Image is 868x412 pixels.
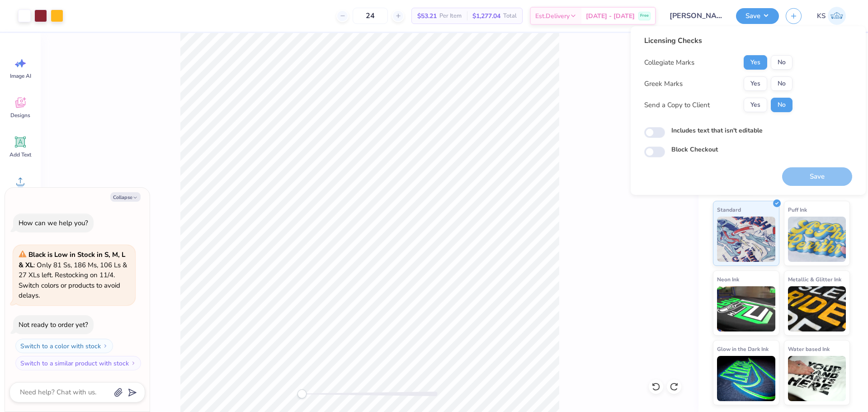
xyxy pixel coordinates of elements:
[788,344,830,354] span: Water based Ink
[503,11,517,21] span: Total
[640,13,649,19] span: Free
[10,112,30,119] span: Designs
[717,286,775,331] img: Neon Ink
[771,98,793,112] button: No
[744,55,767,70] button: Yes
[717,275,739,284] span: Neon Ink
[103,343,108,349] img: Switch to a color with stock
[788,205,807,214] span: Puff Ink
[586,11,635,21] span: [DATE] - [DATE]
[717,356,775,401] img: Glow in the Dark Ink
[717,344,769,354] span: Glow in the Dark Ink
[19,250,127,300] span: : Only 81 Ss, 186 Ms, 106 Ls & 27 XLs left. Restocking on 11/4. Switch colors or products to avoi...
[644,100,710,110] div: Send a Copy to Client
[9,151,31,158] span: Add Text
[744,76,767,91] button: Yes
[771,55,793,70] button: No
[788,356,846,401] img: Water based Ink
[439,11,462,21] span: Per Item
[472,11,500,21] span: $1,277.04
[788,217,846,262] img: Puff Ink
[15,356,141,370] button: Switch to a similar product with stock
[297,389,307,398] div: Accessibility label
[19,320,88,329] div: Not ready to order yet?
[736,8,779,24] button: Save
[19,218,88,227] div: How can we help you?
[817,11,826,21] span: KS
[15,339,113,353] button: Switch to a color with stock
[771,76,793,91] button: No
[110,192,141,202] button: Collapse
[131,360,136,366] img: Switch to a similar product with stock
[828,7,846,25] img: Kath Sales
[10,72,31,80] span: Image AI
[717,205,741,214] span: Standard
[788,275,841,284] span: Metallic & Glitter Ink
[663,7,729,25] input: Untitled Design
[671,145,718,154] label: Block Checkout
[644,35,793,46] div: Licensing Checks
[644,79,683,89] div: Greek Marks
[671,126,763,135] label: Includes text that isn't editable
[353,8,388,24] input: – –
[644,57,694,68] div: Collegiate Marks
[744,98,767,112] button: Yes
[788,286,846,331] img: Metallic & Glitter Ink
[813,7,850,25] a: KS
[717,217,775,262] img: Standard
[417,11,437,21] span: $53.21
[535,11,570,21] span: Est. Delivery
[19,250,125,270] strong: Black is Low in Stock in S, M, L & XL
